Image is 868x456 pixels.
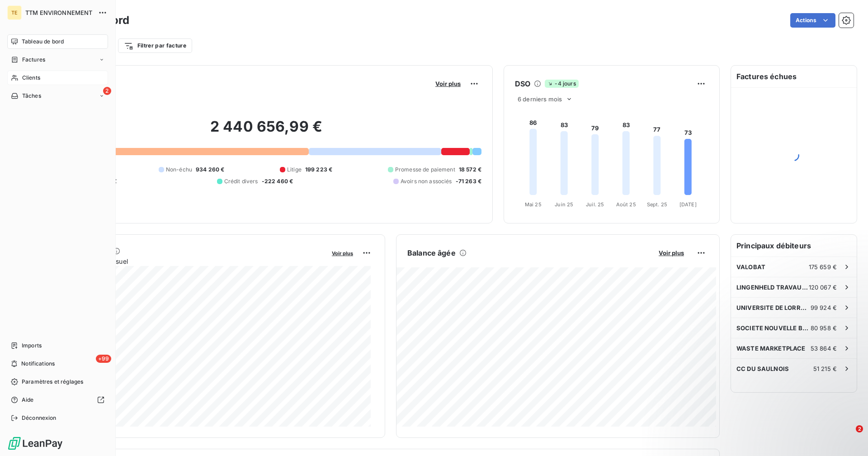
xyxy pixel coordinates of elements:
tspan: Juin 25 [555,201,573,208]
button: Voir plus [329,249,356,257]
span: LINGENHELD TRAVAUX SPECIAUX [736,284,809,291]
span: UNIVERSITE DE LORRAINE [736,304,811,311]
span: 120 067 € [809,284,837,291]
span: Voir plus [332,250,353,256]
span: WASTE MARKETPLACE [736,345,806,352]
span: 99 924 € [811,304,837,311]
span: 199 223 € [305,166,332,174]
span: 2 [103,87,111,95]
iframe: Intercom live chat [837,425,859,447]
span: -222 460 € [262,177,293,185]
span: Crédit divers [224,177,258,185]
tspan: Mai 25 [525,201,542,208]
button: Actions [790,13,835,28]
span: Imports [22,342,42,350]
span: -71 263 € [456,177,481,185]
span: 6 derniers mois [518,95,562,103]
span: 18 572 € [459,166,481,174]
span: Promesse de paiement [395,166,455,174]
span: 80 958 € [811,324,837,332]
tspan: Août 25 [616,201,636,208]
button: Filtrer par facture [118,38,192,53]
span: Chiffre d'affaires mensuel [51,256,325,266]
span: Paramètres et réglages [22,378,83,386]
h6: Principaux débiteurs [731,235,857,256]
div: TE [7,5,22,20]
span: 934 260 € [196,166,224,174]
h6: Balance âgée [407,247,456,258]
span: 2 [856,425,863,432]
span: SOCIETE NOUVELLE BEHEM SNB [736,324,811,332]
a: Aide [7,393,108,407]
span: Avoirs non associés [401,177,452,185]
span: 53 864 € [811,345,837,352]
tspan: Sept. 25 [647,201,667,208]
span: Notifications [21,360,55,368]
span: Déconnexion [22,414,57,422]
span: Tâches [22,92,41,100]
span: Voir plus [659,249,684,256]
span: CC DU SAULNOIS [736,365,789,372]
span: Non-échu [166,166,192,174]
button: Voir plus [433,80,463,88]
span: -4 jours [545,80,578,88]
iframe: Intercom notifications message [687,368,868,432]
span: Factures [22,56,45,64]
button: Voir plus [656,249,687,257]
span: Tableau de bord [22,38,64,46]
span: TTM ENVIRONNEMENT [25,9,93,16]
h6: DSO [515,78,530,89]
span: 175 659 € [809,263,837,271]
img: Logo LeanPay [7,436,63,451]
tspan: [DATE] [679,201,697,208]
span: Litige [287,166,302,174]
span: Clients [22,74,40,82]
h2: 2 440 656,99 € [51,118,481,145]
span: +99 [96,355,111,363]
span: VALOBAT [736,263,765,271]
span: Aide [22,396,34,404]
tspan: Juil. 25 [586,201,604,208]
span: Voir plus [435,80,461,87]
span: 51 215 € [813,365,837,372]
h6: Factures échues [731,66,857,87]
